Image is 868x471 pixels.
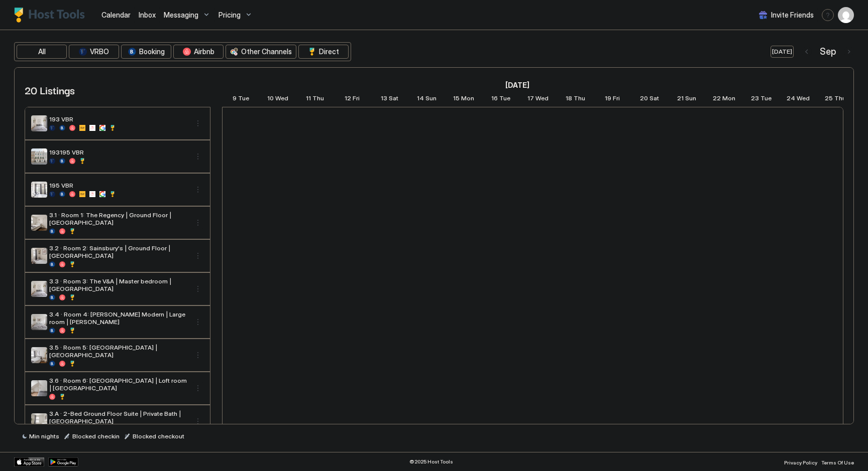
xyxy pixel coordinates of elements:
span: 24 [787,94,795,105]
span: Pricing [219,11,241,20]
span: Mon [461,94,474,105]
span: Tue [499,94,510,105]
a: App Store [14,457,44,466]
span: 193 VBR [49,115,188,123]
span: Inbox [139,11,156,19]
a: September 12, 2025 [342,92,362,107]
button: More options [192,316,204,328]
button: Direct [298,45,349,59]
a: September 22, 2025 [710,92,738,107]
div: menu [192,283,204,295]
span: Sun [685,94,696,105]
a: September 10, 2025 [265,92,291,107]
a: Terms Of Use [821,456,854,467]
span: 3.4 · Room 4: [PERSON_NAME] Modern | Large room | [PERSON_NAME] [49,310,188,326]
a: September 13, 2025 [378,92,401,107]
div: tab-group [14,42,351,61]
span: 21 [677,94,684,105]
span: Mon [722,94,735,105]
span: Wed [275,94,288,105]
button: More options [192,382,204,394]
div: menu [192,250,204,262]
span: Messaging [164,11,198,20]
a: Privacy Policy [784,456,817,467]
span: 3.A · 2-Bed Ground Floor Suite | Private Bath | [GEOGRAPHIC_DATA] [49,410,188,425]
button: More options [192,117,204,129]
div: menu [192,217,204,229]
button: Airbnb [173,45,224,59]
div: listing image [31,347,47,363]
span: Calendar [101,11,131,19]
span: 3.2 · Room 2: Sainsbury's | Ground Floor | [GEOGRAPHIC_DATA] [49,244,188,259]
div: menu [192,415,204,427]
div: listing image [31,314,47,330]
div: Google Play Store [48,457,78,466]
span: Airbnb [194,47,214,56]
span: 15 [453,94,460,105]
button: Next month [844,47,854,57]
a: September 23, 2025 [748,92,774,107]
button: All [17,45,67,59]
span: Thu [834,94,846,105]
div: listing image [31,148,47,165]
span: Booking [139,47,165,56]
span: 9 [233,94,237,105]
a: September 19, 2025 [602,92,622,107]
button: More options [192,415,204,427]
span: Other Channels [241,47,292,56]
span: Min nights [29,432,59,440]
span: Blocked checkin [72,432,120,440]
div: menu [192,117,204,129]
a: September 24, 2025 [784,92,812,107]
span: Wed [535,94,549,105]
a: September 9, 2025 [230,92,252,107]
div: listing image [31,248,47,264]
div: menu [192,349,204,361]
div: menu [192,382,204,394]
span: © 2025 Host Tools [409,458,453,465]
div: menu [192,184,204,196]
span: Invite Friends [771,11,814,20]
a: September 18, 2025 [563,92,588,107]
span: Terms Of Use [821,459,854,465]
span: Blocked checkout [133,432,184,440]
a: September 16, 2025 [489,92,513,107]
div: listing image [31,215,47,231]
span: 19 [605,94,611,105]
div: User profile [838,7,854,23]
span: Thu [574,94,585,105]
span: Privacy Policy [784,459,817,465]
span: 16 [491,94,498,105]
a: September 25, 2025 [822,92,848,107]
span: Sun [425,94,437,105]
div: listing image [31,413,47,429]
a: Host Tools Logo [14,8,89,23]
a: Calendar [101,10,131,20]
span: 23 [751,94,759,105]
span: Sep [820,46,836,58]
span: 3.3 · Room 3: The V&A | Master bedroom | [GEOGRAPHIC_DATA] [49,277,188,292]
button: More options [192,184,204,196]
a: September 15, 2025 [451,92,477,107]
span: 193195 VBR [49,148,188,156]
div: menu [192,150,204,163]
span: Wed [797,94,810,105]
span: Tue [238,94,249,105]
div: listing image [31,182,47,198]
button: More options [192,250,204,262]
button: Other Channels [226,45,296,59]
span: Sat [649,94,659,105]
a: September 14, 2025 [414,92,439,107]
button: More options [192,150,204,163]
button: More options [192,349,204,361]
span: 10 [267,94,274,105]
button: Booking [121,45,171,59]
button: More options [192,217,204,229]
span: 3.6 · Room 6: [GEOGRAPHIC_DATA] | Loft room | [GEOGRAPHIC_DATA] [49,377,188,392]
span: Thu [312,94,324,105]
span: VRBO [90,47,109,56]
div: [DATE] [772,47,792,56]
button: More options [192,283,204,295]
a: September 11, 2025 [303,92,327,107]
